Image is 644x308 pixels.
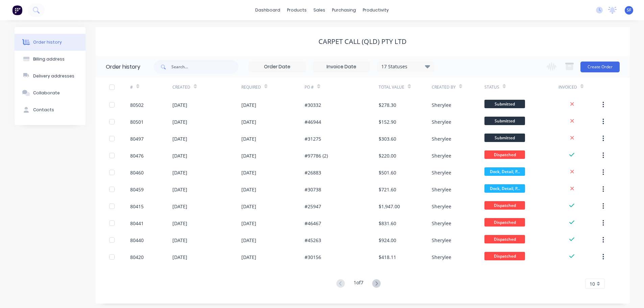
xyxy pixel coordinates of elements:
[172,220,187,227] div: [DATE]
[130,118,144,125] div: 80501
[15,34,86,51] button: Order history
[130,169,144,176] div: 80460
[329,5,359,15] div: purchasing
[249,62,306,72] input: Order Date
[432,135,451,142] div: Sherylee
[241,118,256,125] div: [DATE]
[305,254,321,261] div: #30156
[130,78,172,96] div: #
[379,169,396,176] div: $501.60
[305,84,314,90] div: PO #
[484,117,525,125] span: Submitted
[379,186,396,193] div: $721.60
[33,73,74,79] div: Delivery addresses
[484,184,525,193] span: Dock, Detail, P...
[130,237,144,244] div: 80440
[33,107,54,113] div: Contacts
[15,51,86,68] button: Billing address
[241,78,305,96] div: Required
[432,186,451,193] div: Sherylee
[484,167,525,176] span: Dock, Detail, P...
[15,101,86,118] button: Contacts
[241,101,256,109] div: [DATE]
[379,135,396,142] div: $303.60
[12,5,22,15] img: Factory
[305,186,321,193] div: #30738
[241,237,256,244] div: [DATE]
[432,220,451,227] div: Sherylee
[241,84,261,90] div: Required
[379,118,396,125] div: $152.90
[130,254,144,261] div: 80420
[377,63,434,70] div: 17 Statuses
[432,118,451,125] div: Sherylee
[172,254,187,261] div: [DATE]
[241,135,256,142] div: [DATE]
[359,5,392,15] div: productivity
[130,203,144,210] div: 80415
[484,100,525,108] span: Submitted
[305,169,321,176] div: #26883
[15,68,86,85] button: Delivery addresses
[171,60,238,74] input: Search...
[432,254,451,261] div: Sherylee
[172,169,187,176] div: [DATE]
[379,84,404,90] div: Total Value
[432,101,451,109] div: Sherylee
[432,78,484,96] div: Created By
[252,5,284,15] a: dashboard
[305,101,321,109] div: #30332
[130,152,144,159] div: 80476
[172,203,187,210] div: [DATE]
[484,201,525,210] span: Dispatched
[15,85,86,101] button: Collaborate
[172,118,187,125] div: [DATE]
[172,78,241,96] div: Created
[241,169,256,176] div: [DATE]
[305,78,379,96] div: PO #
[580,62,620,72] button: Create Order
[484,78,558,96] div: Status
[241,254,256,261] div: [DATE]
[484,134,525,142] span: Submitted
[241,203,256,210] div: [DATE]
[590,280,595,287] span: 10
[379,152,396,159] div: $220.00
[33,90,60,96] div: Collaborate
[130,220,144,227] div: 80441
[432,237,451,244] div: Sherylee
[284,5,310,15] div: products
[33,39,62,45] div: Order history
[241,152,256,159] div: [DATE]
[432,84,456,90] div: Created By
[354,279,363,289] div: 1 of 7
[484,218,525,227] span: Dispatched
[172,135,187,142] div: [DATE]
[379,203,400,210] div: $1,947.00
[484,150,525,159] span: Dispatched
[432,169,451,176] div: Sherylee
[172,84,190,90] div: Created
[106,63,140,71] div: Order history
[130,135,144,142] div: 80497
[558,78,601,96] div: Invoiced
[484,84,499,90] div: Status
[172,152,187,159] div: [DATE]
[305,237,321,244] div: #45263
[305,118,321,125] div: #46944
[310,5,329,15] div: sales
[484,235,525,243] span: Dispatched
[627,7,631,13] span: SF
[172,101,187,109] div: [DATE]
[130,186,144,193] div: 80459
[558,84,577,90] div: Invoiced
[379,254,396,261] div: $418.11
[313,62,370,72] input: Invoice Date
[379,101,396,109] div: $278.30
[305,152,328,159] div: #97786 (2)
[432,203,451,210] div: Sherylee
[432,152,451,159] div: Sherylee
[130,84,133,90] div: #
[379,220,396,227] div: $831.60
[33,56,65,62] div: Billing address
